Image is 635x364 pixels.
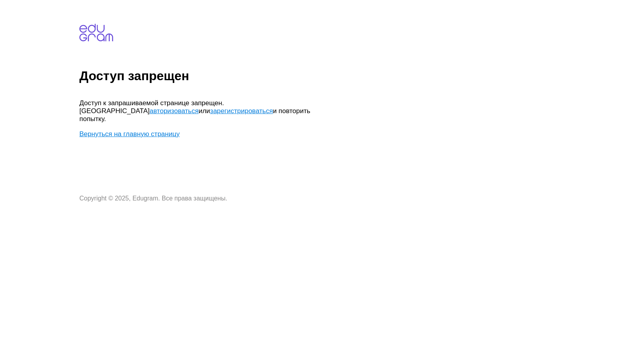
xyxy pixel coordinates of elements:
img: edugram.com [79,24,113,41]
a: авторизоваться [150,107,198,115]
p: Доступ к запрашиваемой странице запрещен. [GEOGRAPHIC_DATA] или и повторить попытку. [79,99,317,123]
p: Copyright © 2025, Edugram. Все права защищены. [79,195,317,202]
a: Вернуться на главную страницу [79,130,180,138]
a: зарегистрироваться [210,107,273,115]
h1: Доступ запрещен [79,69,632,83]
